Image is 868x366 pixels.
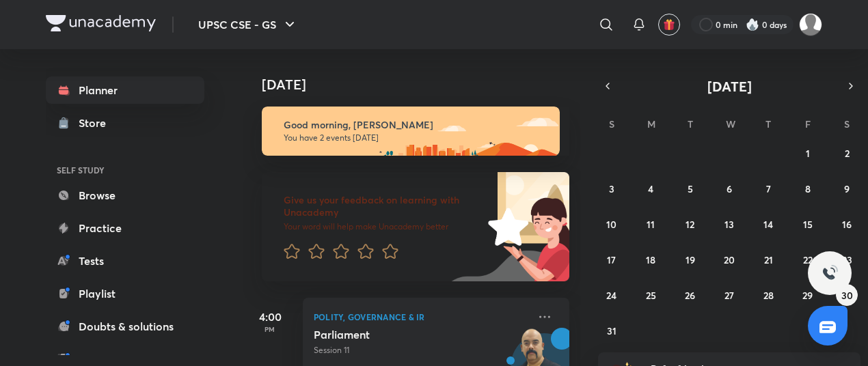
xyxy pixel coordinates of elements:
[842,218,852,231] abbr: August 16, 2025
[797,284,819,306] button: August 29, 2025
[647,218,655,231] abbr: August 11, 2025
[726,117,735,130] abbr: Wednesday
[601,284,623,306] button: August 24, 2025
[688,117,693,130] abbr: Tuesday
[243,325,297,333] p: PM
[46,182,204,209] a: Browse
[647,117,655,130] abbr: Monday
[797,249,819,270] button: August 22, 2025
[284,132,547,143] p: You have 2 events [DATE]
[262,107,560,156] img: morning
[607,253,616,266] abbr: August 17, 2025
[757,284,779,306] button: August 28, 2025
[688,182,693,195] abbr: August 5, 2025
[609,117,614,130] abbr: Sunday
[757,178,779,199] button: August 7, 2025
[314,344,528,356] p: Session 11
[686,253,695,266] abbr: August 19, 2025
[822,265,838,281] img: ttu
[314,309,528,325] p: Polity, Governance & IR
[284,221,483,232] p: Your word will help make Unacademy better
[606,289,616,302] abbr: August 24, 2025
[802,289,813,302] abbr: August 29, 2025
[686,218,694,231] abbr: August 12, 2025
[79,115,114,131] div: Store
[836,249,858,270] button: August 23, 2025
[243,309,297,325] h5: 4:00
[803,253,813,266] abbr: August 22, 2025
[601,249,623,270] button: August 17, 2025
[663,18,675,31] img: avatar
[763,289,774,302] abbr: August 28, 2025
[46,280,204,307] a: Playlist
[763,218,773,231] abbr: August 14, 2025
[46,214,204,242] a: Practice
[601,178,623,199] button: August 3, 2025
[718,249,740,270] button: August 20, 2025
[718,213,740,235] button: August 13, 2025
[46,109,204,137] a: Store
[190,11,306,38] button: UPSC CSE - GS
[836,284,858,306] button: August 30, 2025
[648,182,653,195] abbr: August 4, 2025
[442,172,569,281] img: feedback_image
[727,182,732,195] abbr: August 6, 2025
[640,284,662,306] button: August 25, 2025
[765,117,771,130] abbr: Thursday
[845,147,850,160] abbr: August 2, 2025
[640,249,662,270] button: August 18, 2025
[724,289,734,302] abbr: August 27, 2025
[284,119,547,131] h6: Good morning, [PERSON_NAME]
[658,14,680,36] button: avatar
[617,76,841,96] button: [DATE]
[842,253,852,266] abbr: August 23, 2025
[46,158,204,182] h6: SELF STUDY
[803,218,813,231] abbr: August 15, 2025
[707,77,752,96] span: [DATE]
[679,249,701,270] button: August 19, 2025
[609,182,614,195] abbr: August 3, 2025
[284,194,483,219] h6: Give us your feedback on learning with Unacademy
[746,18,759,31] img: streak
[806,147,810,160] abbr: August 1, 2025
[46,15,156,35] a: Company Logo
[844,182,850,195] abbr: August 9, 2025
[601,320,623,341] button: August 31, 2025
[646,289,656,302] abbr: August 25, 2025
[841,289,853,302] abbr: August 30, 2025
[640,178,662,199] button: August 4, 2025
[606,218,616,231] abbr: August 10, 2025
[805,182,811,195] abbr: August 8, 2025
[314,328,484,341] h5: Parliament
[262,76,583,93] h4: [DATE]
[799,13,822,36] img: Harini
[46,313,204,340] a: Doubts & solutions
[836,142,858,164] button: August 2, 2025
[46,76,204,104] a: Planner
[46,15,156,31] img: Company Logo
[607,324,616,337] abbr: August 31, 2025
[685,289,695,302] abbr: August 26, 2025
[836,213,858,235] button: August 16, 2025
[679,284,701,306] button: August 26, 2025
[646,253,655,266] abbr: August 18, 2025
[836,178,858,199] button: August 9, 2025
[46,247,204,274] a: Tests
[718,284,740,306] button: August 27, 2025
[679,213,701,235] button: August 12, 2025
[797,213,819,235] button: August 15, 2025
[766,182,771,195] abbr: August 7, 2025
[764,253,773,266] abbr: August 21, 2025
[797,178,819,199] button: August 8, 2025
[757,213,779,235] button: August 14, 2025
[679,178,701,199] button: August 5, 2025
[724,218,734,231] abbr: August 13, 2025
[724,253,735,266] abbr: August 20, 2025
[757,249,779,270] button: August 21, 2025
[601,213,623,235] button: August 10, 2025
[718,178,740,199] button: August 6, 2025
[797,142,819,164] button: August 1, 2025
[844,117,850,130] abbr: Saturday
[805,117,811,130] abbr: Friday
[640,213,662,235] button: August 11, 2025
